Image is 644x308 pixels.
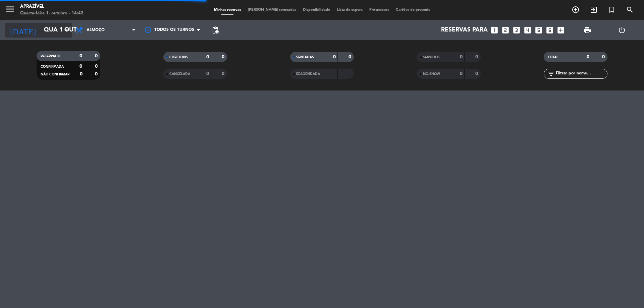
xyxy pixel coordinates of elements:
i: exit_to_app [590,6,598,14]
strong: 0 [95,54,99,58]
input: Filtrar por nome... [555,70,607,77]
i: [DATE] [5,23,41,38]
strong: 0 [348,55,353,59]
span: CANCELADA [169,72,190,76]
strong: 0 [602,55,606,59]
strong: 0 [475,71,479,76]
strong: 0 [222,55,226,59]
strong: 0 [80,72,83,76]
span: Cartões de presente [392,8,434,12]
strong: 0 [206,55,209,59]
i: menu [5,4,15,14]
span: SENTADAS [296,56,314,59]
strong: 0 [587,55,589,59]
button: menu [5,4,15,16]
i: filter_list [547,70,555,78]
strong: 0 [460,55,463,59]
span: CONFIRMADA [41,65,64,68]
i: looks_4 [523,26,532,35]
span: REAGENDADA [296,72,320,76]
span: RESERVADO [41,55,60,58]
div: Aprazível [20,3,84,10]
i: arrow_drop_down [62,26,70,34]
i: power_settings_new [618,26,626,34]
i: looks_one [490,26,499,35]
strong: 0 [95,64,99,69]
strong: 0 [95,72,99,76]
strong: 0 [475,55,479,59]
span: NÃO CONFIRMAR [41,73,69,76]
i: turned_in_not [608,6,616,14]
span: pending_actions [211,26,219,34]
span: Almoço [87,28,105,33]
span: Lista de espera [333,8,366,12]
strong: 0 [206,71,209,76]
i: looks_5 [534,26,543,35]
span: SERVIDOS [423,56,440,59]
span: Reservas para [441,27,488,34]
strong: 0 [222,71,226,76]
span: [PERSON_NAME] semeadas [245,8,300,12]
i: looks_two [501,26,510,35]
strong: 0 [460,71,463,76]
i: looks_6 [545,26,554,35]
span: Disponibilidade [300,8,333,12]
strong: 0 [79,54,82,58]
span: CHECK INS [169,56,188,59]
i: search [626,6,634,14]
span: NO-SHOW [423,72,440,76]
strong: 0 [79,64,82,69]
span: TOTAL [548,56,558,59]
span: print [583,26,591,34]
span: Minhas reservas [211,8,245,12]
span: Pré-acessos [366,8,392,12]
div: Quarta-feira 1. outubro - 14:43 [20,10,84,17]
strong: 0 [333,55,336,59]
i: add_box [556,26,565,35]
i: looks_3 [512,26,521,35]
div: LOG OUT [604,20,639,40]
i: add_circle_outline [572,6,580,14]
